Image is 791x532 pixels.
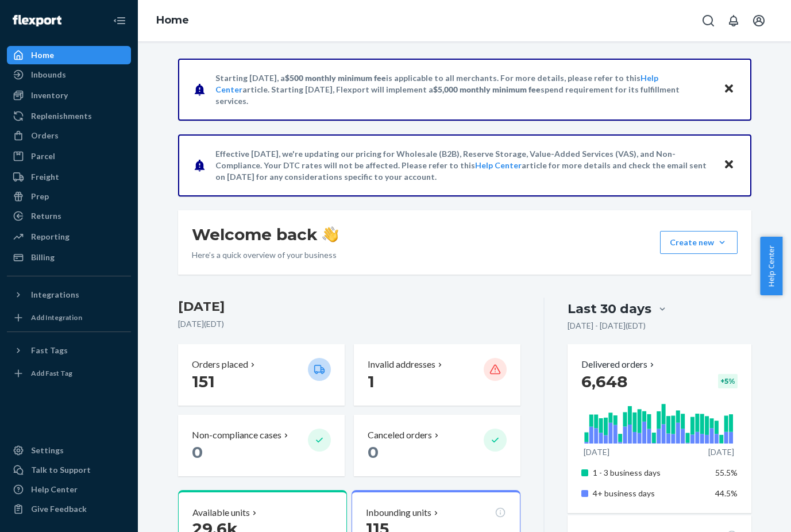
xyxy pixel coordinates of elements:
img: hand-wave emoji [322,226,338,242]
div: Home [31,49,54,61]
span: 0 [192,442,203,462]
div: + 5 % [718,374,738,388]
p: Available units [192,506,250,519]
button: Integrations [7,286,131,304]
ol: breadcrumbs [147,4,198,37]
a: Reporting [7,228,131,246]
a: Settings [7,441,131,460]
div: Replenishments [31,110,92,122]
p: Canceled orders [368,429,432,442]
p: [DATE] [708,446,734,458]
a: Parcel [7,147,131,165]
button: Open Search Box [697,9,720,32]
span: 44.5% [715,488,738,498]
p: Inbounding units [366,506,431,519]
button: Delivered orders [581,358,657,371]
span: $5,000 monthly minimum fee [433,84,541,94]
div: Billing [31,252,55,263]
div: Help Center [31,484,78,495]
p: Orders placed [192,358,248,371]
button: Open notifications [722,9,745,32]
div: Talk to Support [31,464,91,476]
iframe: Opens a widget where you can chat to one of our agents [716,498,780,526]
p: Starting [DATE], a is applicable to all merchants. For more details, please refer to this article... [215,72,712,107]
p: Invalid addresses [368,358,435,371]
button: Invalid addresses 1 [354,344,520,406]
a: Replenishments [7,107,131,125]
a: Help Center [7,480,131,499]
div: Integrations [31,289,79,300]
button: Close [721,157,736,174]
a: Prep [7,187,131,206]
p: Here’s a quick overview of your business [192,249,338,261]
a: Billing [7,248,131,267]
p: Effective [DATE], we're updating our pricing for Wholesale (B2B), Reserve Storage, Value-Added Se... [215,148,712,183]
div: Inventory [31,90,68,101]
div: Freight [31,171,59,183]
button: Orders placed 151 [178,344,345,406]
button: Open account menu [747,9,770,32]
span: 55.5% [715,468,738,477]
button: Give Feedback [7,500,131,518]
span: 151 [192,372,215,391]
a: Home [7,46,131,64]
button: Close Navigation [108,9,131,32]
button: Non-compliance cases 0 [178,415,345,476]
div: Settings [31,445,64,456]
a: Help Center [475,160,522,170]
a: Home [156,14,189,26]
span: $500 monthly minimum fee [285,73,386,83]
span: 1 [368,372,375,391]
button: Help Center [760,237,782,295]
p: 4+ business days [593,488,706,499]
a: Orders [7,126,131,145]
a: Add Integration [7,309,131,327]
a: Inbounds [7,65,131,84]
div: Orders [31,130,59,141]
a: Inventory [7,86,131,105]
a: Returns [7,207,131,225]
div: Fast Tags [31,345,68,356]
div: Prep [31,191,49,202]
p: [DATE] - [DATE] ( EDT ) [568,320,646,331]
div: Add Integration [31,313,82,322]
h3: [DATE] [178,298,521,316]
div: Add Fast Tag [31,368,72,378]
button: Close [721,81,736,98]
button: Canceled orders 0 [354,415,520,476]
span: 0 [368,442,379,462]
p: [DATE] [584,446,609,458]
div: Parcel [31,151,55,162]
p: 1 - 3 business days [593,467,706,479]
p: [DATE] ( EDT ) [178,318,521,330]
p: Non-compliance cases [192,429,281,442]
span: 6,648 [581,372,627,391]
a: Add Fast Tag [7,364,131,383]
div: Returns [31,210,61,222]
h1: Welcome back [192,224,338,245]
button: Talk to Support [7,461,131,479]
button: Fast Tags [7,341,131,360]
div: Inbounds [31,69,66,80]
div: Last 30 days [568,300,651,318]
div: Give Feedback [31,503,87,515]
img: Flexport logo [13,15,61,26]
button: Create new [660,231,738,254]
div: Reporting [31,231,70,242]
a: Freight [7,168,131,186]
